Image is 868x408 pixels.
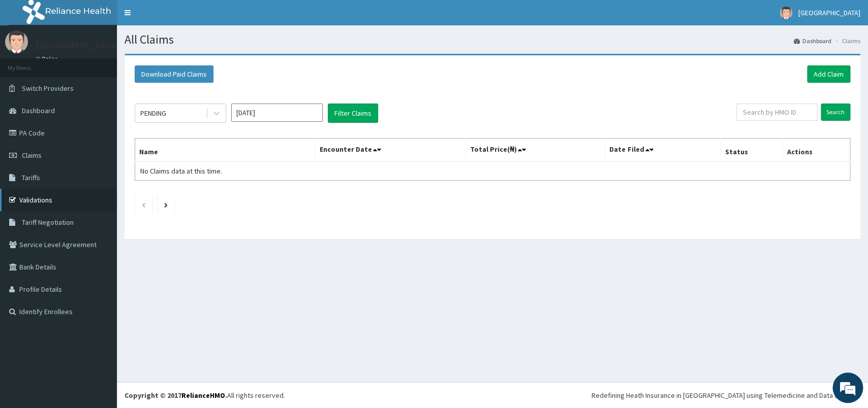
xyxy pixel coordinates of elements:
th: Date Filed [605,139,721,162]
li: Claims [832,37,860,45]
button: Download Paid Claims [135,65,213,83]
span: Claims [22,151,42,160]
span: Tariffs [22,173,40,182]
img: User Image [5,30,28,53]
a: Previous page [141,200,146,209]
img: d_794563401_company_1708531726252_794563401 [19,51,41,76]
a: Next page [164,200,168,209]
div: PENDING [140,108,166,118]
th: Encounter Date [315,139,466,162]
span: No Claims data at this time. [140,166,222,176]
a: Add Claim [807,65,850,83]
span: Dashboard [22,106,55,115]
th: Actions [783,139,850,162]
span: [GEOGRAPHIC_DATA] [798,8,860,17]
h1: All Claims [125,33,860,46]
a: Dashboard [794,37,831,45]
p: [GEOGRAPHIC_DATA] [36,41,119,50]
input: Select Month and Year [231,104,323,122]
span: Tariff Negotiation [22,218,74,227]
span: Switch Providers [22,84,74,93]
span: We're online! [59,128,140,230]
button: Filter Claims [328,104,378,123]
th: Name [135,139,315,162]
img: User Image [780,7,792,19]
a: Online [36,55,60,62]
strong: Copyright © 2017 . [125,391,227,400]
div: Chat with us now [53,57,171,70]
input: Search by HMO ID [736,104,817,121]
th: Status [721,139,783,162]
div: Redefining Heath Insurance in [GEOGRAPHIC_DATA] using Telemedicine and Data Science! [592,390,860,400]
div: Minimize live chat window [167,5,191,29]
input: Search [821,104,850,121]
footer: All rights reserved. [117,382,868,408]
a: RelianceHMO [181,391,225,400]
th: Total Price(₦) [466,139,605,162]
textarea: Type your message and hit 'Enter' [5,277,194,313]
